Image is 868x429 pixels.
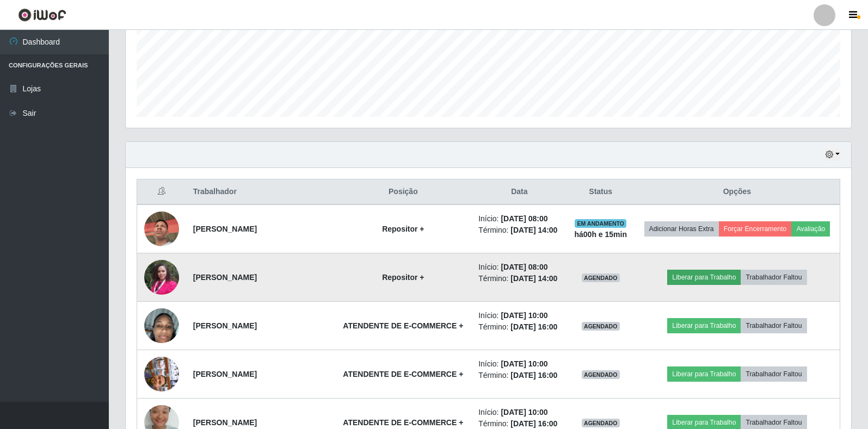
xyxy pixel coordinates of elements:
[18,8,66,22] img: CoreUI Logo
[478,321,560,333] li: Término:
[501,359,547,368] time: [DATE] 10:00
[478,225,560,236] li: Término:
[478,358,560,370] li: Início:
[193,225,257,233] strong: [PERSON_NAME]
[510,419,557,428] time: [DATE] 16:00
[478,310,560,321] li: Início:
[144,198,179,260] img: 1756408185027.jpeg
[510,371,557,380] time: [DATE] 16:00
[335,179,472,205] th: Posição
[510,226,557,234] time: [DATE] 14:00
[644,221,719,237] button: Adicionar Horas Extra
[635,179,840,205] th: Opções
[478,213,560,225] li: Início:
[574,230,627,239] strong: há 00 h e 15 min
[501,311,547,320] time: [DATE] 10:00
[478,262,560,273] li: Início:
[575,219,626,228] span: EM ANDAMENTO
[193,273,257,282] strong: [PERSON_NAME]
[510,274,557,283] time: [DATE] 14:00
[501,408,547,416] time: [DATE] 10:00
[582,322,620,331] span: AGENDADO
[741,366,807,382] button: Trabalhador Faltou
[187,179,335,205] th: Trabalhador
[382,273,424,282] strong: Repositor +
[510,322,557,331] time: [DATE] 16:00
[667,318,741,333] button: Liberar para Trabalho
[501,263,547,271] time: [DATE] 08:00
[478,273,560,284] li: Término:
[478,407,560,418] li: Início:
[472,179,567,205] th: Data
[582,419,620,427] span: AGENDADO
[501,214,547,223] time: [DATE] 08:00
[567,179,635,205] th: Status
[193,370,257,378] strong: [PERSON_NAME]
[144,343,179,405] img: 1755782988197.jpeg
[667,270,741,285] button: Liberar para Trabalho
[343,321,463,330] strong: ATENDENTE DE E-COMMERCE +
[582,370,620,379] span: AGENDADO
[343,370,463,378] strong: ATENDENTE DE E-COMMERCE +
[478,370,560,381] li: Término:
[667,366,741,382] button: Liberar para Trabalho
[193,418,257,427] strong: [PERSON_NAME]
[382,225,424,233] strong: Repositor +
[791,221,830,237] button: Avaliação
[719,221,792,237] button: Forçar Encerramento
[144,295,179,357] img: 1755386143751.jpeg
[343,418,463,427] strong: ATENDENTE DE E-COMMERCE +
[741,270,807,285] button: Trabalhador Faltou
[582,273,620,282] span: AGENDADO
[144,254,179,300] img: 1756516504330.jpeg
[741,318,807,333] button: Trabalhador Faltou
[193,321,257,330] strong: [PERSON_NAME]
